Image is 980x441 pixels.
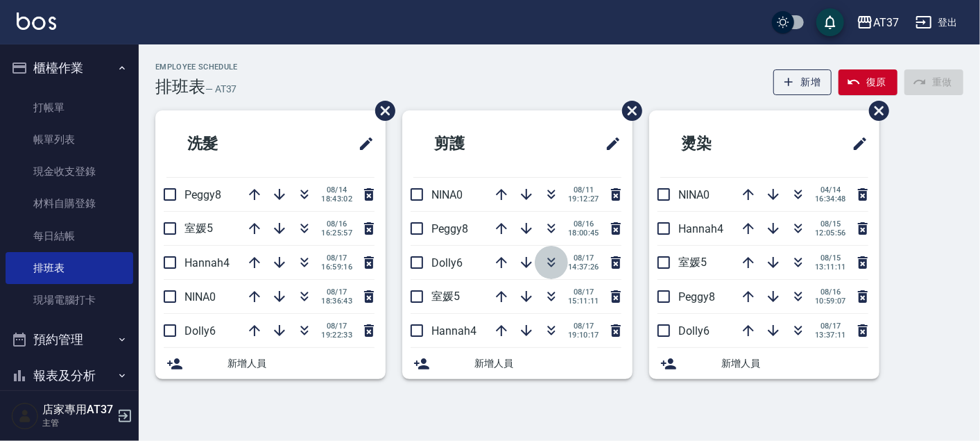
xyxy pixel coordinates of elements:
[815,263,846,272] span: 13:11:11
[815,297,846,306] span: 10:59:07
[568,185,599,194] span: 08/11
[474,356,621,371] span: 新增人員
[851,8,904,37] button: AT37
[568,297,599,306] span: 15:11:11
[6,156,133,188] a: 現金收支登錄
[321,322,352,331] span: 08/17
[815,228,846,238] span: 12:05:56
[155,63,238,72] h2: Employee Schedule
[227,356,375,371] span: 新增人員
[815,219,846,228] span: 08/15
[431,256,463,269] span: Dolly6
[568,194,599,203] span: 19:12:27
[859,90,891,131] span: 刪除班表
[155,348,386,379] div: 新增人員
[6,220,133,252] a: 每日結帳
[815,253,846,263] span: 08/15
[678,222,723,235] span: Hannah4
[816,8,844,36] button: save
[678,188,710,201] span: NINA0
[431,188,463,201] span: NINA0
[321,253,352,263] span: 08/17
[660,119,788,169] h2: 燙染
[321,297,352,306] span: 18:36:43
[413,119,541,169] h2: 剪護
[155,77,205,97] h3: 排班表
[815,288,846,297] span: 08/16
[612,90,644,131] span: 刪除班表
[321,219,352,228] span: 08/16
[568,228,599,238] span: 18:00:45
[568,331,599,340] span: 19:10:17
[678,290,715,303] span: Peggy8
[321,194,352,203] span: 18:43:02
[42,417,113,429] p: 主管
[321,185,352,194] span: 08/14
[839,69,897,95] button: 復原
[568,288,599,297] span: 08/17
[6,188,133,219] a: 材料自購登錄
[6,124,133,156] a: 帳單列表
[6,358,133,394] button: 報表及分析
[11,402,39,430] img: Person
[321,263,352,272] span: 16:59:16
[649,348,879,379] div: 新增人員
[873,14,899,31] div: AT37
[321,331,352,340] span: 19:22:33
[815,185,846,194] span: 04/14
[815,194,846,203] span: 16:34:48
[17,13,56,30] img: Logo
[321,228,352,238] span: 16:25:57
[910,10,963,35] button: 登出
[568,253,599,263] span: 08/17
[843,127,868,160] span: 修改班表的標題
[568,263,599,272] span: 14:37:26
[6,252,133,284] a: 排班表
[184,256,230,269] span: Hannah4
[6,322,133,358] button: 預約管理
[431,290,460,303] span: 室媛5
[568,322,599,331] span: 08/17
[678,324,710,338] span: Dolly6
[431,222,468,235] span: Peggy8
[184,324,216,338] span: Dolly6
[6,284,133,316] a: 現場電腦打卡
[6,50,133,86] button: 櫃檯作業
[721,356,868,371] span: 新增人員
[678,256,707,269] span: 室媛5
[365,90,397,131] span: 刪除班表
[205,82,237,97] h6: — AT37
[184,188,221,201] span: Peggy8
[321,288,352,297] span: 08/17
[184,222,213,235] span: 室媛5
[773,69,832,95] button: 新增
[815,322,846,331] span: 08/17
[6,92,133,124] a: 打帳單
[431,324,476,338] span: Hannah4
[402,348,633,379] div: 新增人員
[815,331,846,340] span: 13:37:11
[42,403,113,417] h5: 店家專用AT37
[568,219,599,228] span: 08/16
[184,290,216,303] span: NINA0
[166,119,294,169] h2: 洗髮
[596,127,621,160] span: 修改班表的標題
[350,127,375,160] span: 修改班表的標題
